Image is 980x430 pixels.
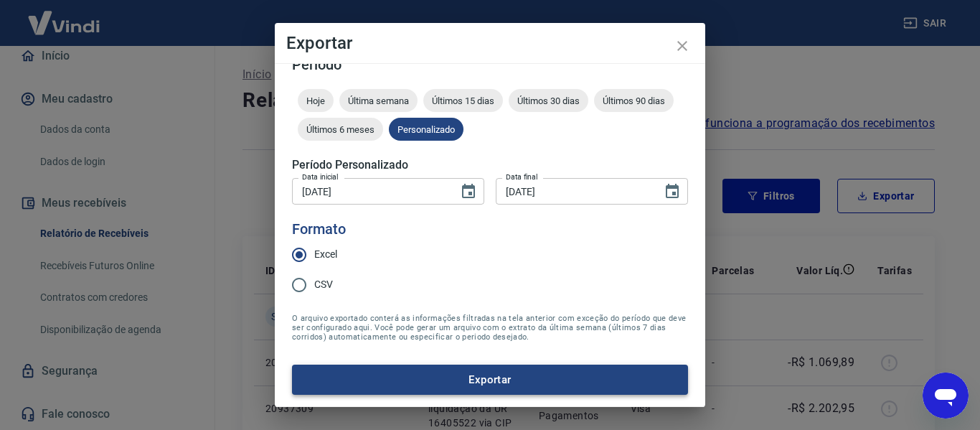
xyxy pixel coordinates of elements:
[292,314,688,342] span: O arquivo exportado conterá as informações filtradas na tela anterior com exceção do período que ...
[292,365,688,395] button: Exportar
[665,29,699,63] button: close
[594,95,674,106] span: Últimos 90 dias
[339,95,418,106] span: Última semana
[389,124,463,135] span: Personalizado
[298,124,383,135] span: Últimos 6 meses
[286,34,694,52] h4: Exportar
[298,118,383,141] div: Últimos 6 meses
[594,89,674,112] div: Últimos 90 dias
[298,95,334,106] span: Hoje
[509,95,588,106] span: Últimos 30 dias
[314,247,337,262] span: Excel
[496,178,652,205] input: DD/MM/YYYY
[292,219,346,240] legend: Formato
[509,89,588,112] div: Últimos 30 dias
[658,177,687,206] button: Choose date, selected date is 22 de set de 2025
[423,89,503,112] div: Últimos 15 dias
[314,277,333,292] span: CSV
[292,57,688,72] h5: Período
[923,373,969,419] iframe: Botão para abrir a janela de mensagens
[292,158,688,172] h5: Período Personalizado
[423,95,503,106] span: Últimos 15 dias
[339,89,418,112] div: Última semana
[298,89,334,112] div: Hoje
[454,177,483,206] button: Choose date, selected date is 16 de set de 2025
[506,172,538,182] label: Data final
[292,178,448,205] input: DD/MM/YYYY
[302,172,339,182] label: Data inicial
[389,118,463,141] div: Personalizado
